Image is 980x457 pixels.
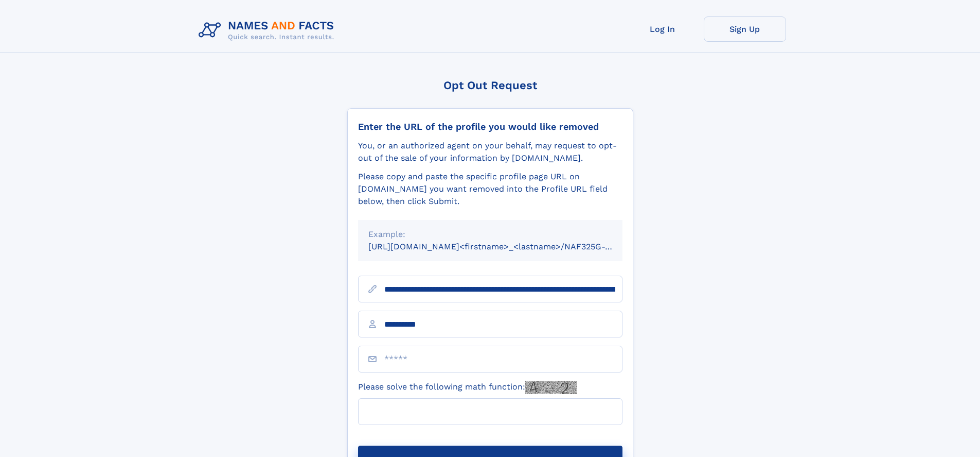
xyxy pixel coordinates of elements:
div: Please copy and paste the specific profile page URL on [DOMAIN_NAME] you want removed into the Pr... [358,171,622,208]
a: Log In [621,16,704,42]
img: Logo Names and Facts [194,16,343,44]
small: [URL][DOMAIN_NAME]<firstname>_<lastname>/NAF325G-xxxxxxxx [368,242,642,251]
a: Sign Up [704,16,786,42]
div: Example: [368,228,612,241]
div: Enter the URL of the profile you would like removed [358,121,622,132]
label: Please solve the following math function: [358,381,577,394]
div: Opt Out Request [347,79,633,92]
div: You, or an authorized agent on your behalf, may request to opt-out of the sale of your informatio... [358,140,622,164]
